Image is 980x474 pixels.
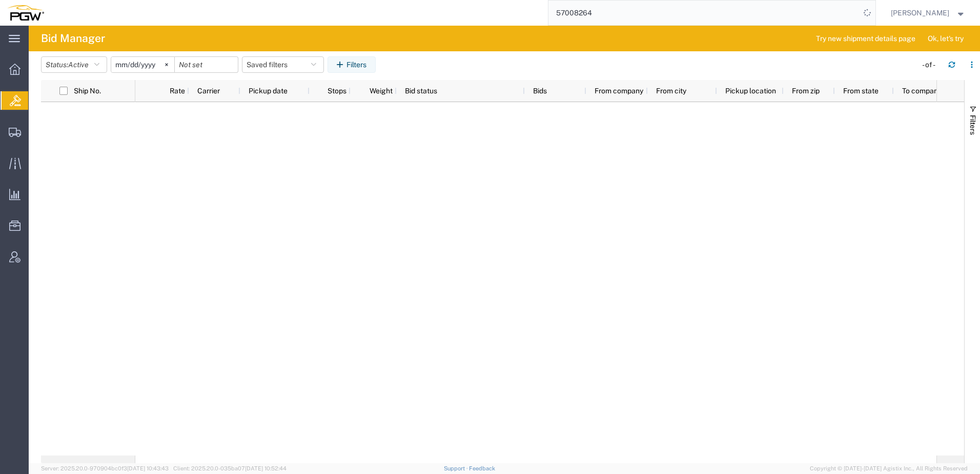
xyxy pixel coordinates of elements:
[144,87,185,95] span: Rate
[816,33,915,44] span: Try new shipment details page
[359,87,393,95] span: Weight
[725,87,776,95] span: Pickup location
[890,7,966,19] button: [PERSON_NAME]
[533,87,547,95] span: Bids
[7,5,44,21] img: logo
[74,87,101,95] span: Ship No.
[469,465,495,471] a: Feedback
[891,7,949,18] span: Amber Hickey
[902,87,942,95] span: To company
[242,56,324,73] button: Saved filters
[548,1,860,25] input: Search for shipment number, reference number
[41,56,107,73] button: Status:Active
[68,61,89,69] span: Active
[328,56,376,73] button: Filters
[843,87,879,95] span: From state
[922,60,940,70] div: - of -
[245,465,287,471] span: [DATE] 10:52:44
[175,57,238,72] input: Not set
[444,465,469,471] a: Support
[919,30,972,47] button: Ok, let's try
[249,87,288,95] span: Pickup date
[127,465,169,471] span: [DATE] 10:43:43
[197,87,220,95] span: Carrier
[41,26,105,51] h4: Bid Manager
[111,57,174,72] input: Not set
[656,87,686,95] span: From city
[792,87,820,95] span: From zip
[810,464,968,473] span: Copyright © [DATE]-[DATE] Agistix Inc., All Rights Reserved
[595,87,643,95] span: From company
[969,115,977,135] span: Filters
[173,465,287,471] span: Client: 2025.20.0-035ba07
[405,87,437,95] span: Bid status
[41,465,169,471] span: Server: 2025.20.0-970904bc0f3
[318,87,346,95] span: Stops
